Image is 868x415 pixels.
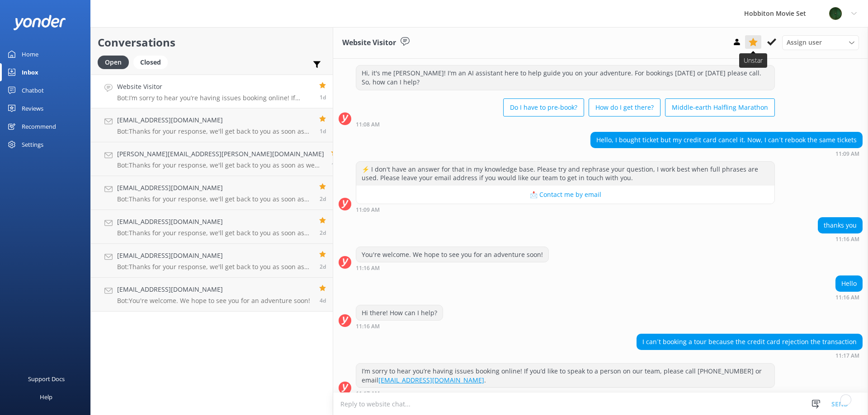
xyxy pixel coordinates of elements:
[356,121,775,127] div: 11:08am 13-Aug-2025 (UTC +12:00) Pacific/Auckland
[98,56,129,69] div: Open
[320,93,326,101] span: 11:17am 13-Aug-2025 (UTC +12:00) Pacific/Auckland
[503,98,584,117] button: Do I have to pre-book?
[836,276,862,291] div: Hello
[22,45,38,63] div: Home
[835,353,859,359] strong: 11:17 AM
[835,151,859,157] strong: 11:09 AM
[787,37,822,47] span: Assign user
[117,263,312,271] p: Bot: Thanks for your response, we'll get back to you as soon as we can during opening hours.
[378,376,484,384] a: [EMAIL_ADDRESS][DOMAIN_NAME]
[331,161,338,169] span: 10:39pm 12-Aug-2025 (UTC +12:00) Pacific/Auckland
[117,82,312,92] h4: Website Visitor
[320,297,326,304] span: 12:13pm 10-Aug-2025 (UTC +12:00) Pacific/Auckland
[117,229,312,237] p: Bot: Thanks for your response, we'll get back to you as soon as we can during opening hours.
[117,94,312,102] p: Bot: I’m sorry to hear you’re having issues booking online! If you’d like to speak to a person on...
[356,162,774,186] div: ⚡ I don't have an answer for that in my knowledge base. Please try and rephrase your question, I ...
[637,334,862,350] div: I can´t booking a tour because the credit card rejection the transaction
[356,364,774,387] div: I’m sorry to hear you’re having issues booking online! If you’d like to speak to a person on our ...
[356,324,380,329] strong: 11:16 AM
[356,206,775,213] div: 11:09am 13-Aug-2025 (UTC +12:00) Pacific/Auckland
[14,15,66,30] img: yonder-white-logo.png
[117,297,310,305] p: Bot: You're welcome. We hope to see you for an adventure soon!
[98,34,326,51] h2: Conversations
[91,108,333,142] a: [EMAIL_ADDRESS][DOMAIN_NAME]Bot:Thanks for your response, we'll get back to you as soon as we can...
[22,135,43,154] div: Settings
[356,305,443,321] div: Hi there! How can I help?
[117,217,312,227] h4: [EMAIL_ADDRESS][DOMAIN_NAME]
[320,229,326,237] span: 09:49am 12-Aug-2025 (UTC +12:00) Pacific/Auckland
[117,115,312,125] h4: [EMAIL_ADDRESS][DOMAIN_NAME]
[835,294,863,300] div: 11:16am 13-Aug-2025 (UTC +12:00) Pacific/Auckland
[356,186,774,204] button: 📩 Contact me by email
[117,127,312,135] p: Bot: Thanks for your response, we'll get back to you as soon as we can during opening hours.
[91,75,333,108] a: Website VisitorBot:I’m sorry to hear you’re having issues booking online! If you’d like to speak ...
[117,161,324,169] p: Bot: Thanks for your response, we'll get back to you as soon as we can during opening hours.
[835,295,859,300] strong: 11:16 AM
[40,388,52,406] div: Help
[356,391,380,396] strong: 11:17 AM
[333,393,868,415] textarea: To enrich screen reader interactions, please activate Accessibility in Grammarly extension settings
[356,266,380,271] strong: 11:16 AM
[320,263,326,270] span: 05:11pm 11-Aug-2025 (UTC +12:00) Pacific/Auckland
[782,35,859,50] div: Assign User
[829,7,842,20] img: 34-1625720359.png
[589,98,660,117] button: How do I get there?
[590,150,863,157] div: 11:09am 13-Aug-2025 (UTC +12:00) Pacific/Auckland
[91,176,333,210] a: [EMAIL_ADDRESS][DOMAIN_NAME]Bot:Thanks for your response, we'll get back to you as soon as we can...
[356,207,380,213] strong: 11:09 AM
[28,370,65,388] div: Support Docs
[320,127,326,135] span: 03:32am 13-Aug-2025 (UTC +12:00) Pacific/Auckland
[320,195,326,203] span: 11:22am 12-Aug-2025 (UTC +12:00) Pacific/Auckland
[22,63,38,81] div: Inbox
[356,323,443,329] div: 11:16am 13-Aug-2025 (UTC +12:00) Pacific/Auckland
[342,37,396,49] h3: Website Visitor
[133,57,172,67] a: Closed
[818,218,862,233] div: thanks you
[835,237,859,242] strong: 11:16 AM
[117,251,312,261] h4: [EMAIL_ADDRESS][DOMAIN_NAME]
[117,183,312,193] h4: [EMAIL_ADDRESS][DOMAIN_NAME]
[117,149,324,159] h4: [PERSON_NAME][EMAIL_ADDRESS][PERSON_NAME][DOMAIN_NAME]
[117,284,310,294] h4: [EMAIL_ADDRESS][DOMAIN_NAME]
[637,352,863,359] div: 11:17am 13-Aug-2025 (UTC +12:00) Pacific/Auckland
[356,390,775,396] div: 11:17am 13-Aug-2025 (UTC +12:00) Pacific/Auckland
[117,195,312,203] p: Bot: Thanks for your response, we'll get back to you as soon as we can during opening hours.
[356,65,774,89] div: Hi, it's me [PERSON_NAME]! I'm an AI assistant here to help guide you on your adventure. For book...
[356,247,548,262] div: You're welcome. We hope to see you for an adventure soon!
[665,98,775,117] button: Middle-earth Halfling Marathon
[91,278,333,312] a: [EMAIL_ADDRESS][DOMAIN_NAME]Bot:You're welcome. We hope to see you for an adventure soon!4d
[22,117,56,135] div: Recommend
[818,236,863,242] div: 11:16am 13-Aug-2025 (UTC +12:00) Pacific/Auckland
[91,210,333,244] a: [EMAIL_ADDRESS][DOMAIN_NAME]Bot:Thanks for your response, we'll get back to you as soon as we can...
[356,122,380,127] strong: 11:08 AM
[91,142,333,176] a: [PERSON_NAME][EMAIL_ADDRESS][PERSON_NAME][DOMAIN_NAME]Bot:Thanks for your response, we'll get bac...
[22,99,43,117] div: Reviews
[133,56,168,69] div: Closed
[98,57,133,67] a: Open
[22,81,44,99] div: Chatbot
[91,244,333,278] a: [EMAIL_ADDRESS][DOMAIN_NAME]Bot:Thanks for your response, we'll get back to you as soon as we can...
[591,132,862,148] div: Hello, I bought ticket but my credit card cancel it. Now, I can´t rebook the same tickets
[356,265,549,271] div: 11:16am 13-Aug-2025 (UTC +12:00) Pacific/Auckland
